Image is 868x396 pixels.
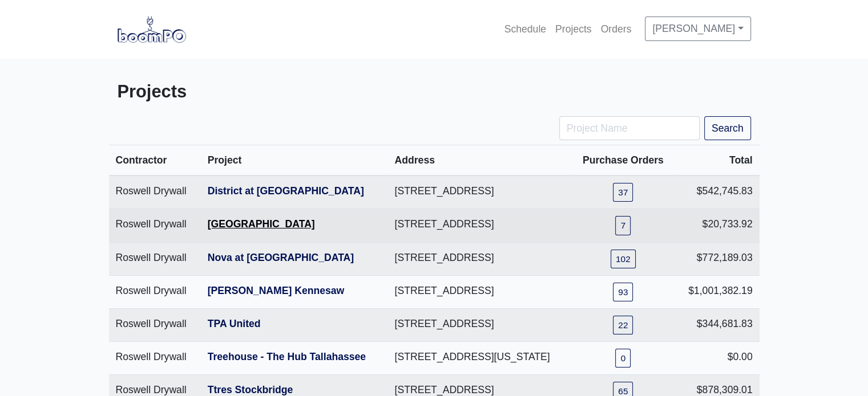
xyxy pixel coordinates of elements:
[208,185,364,197] a: District at [GEOGRAPHIC_DATA]
[613,316,633,334] a: 22
[109,308,201,341] td: Roswell Drywall
[208,318,261,329] a: TPA United
[596,17,636,42] a: Orders
[675,242,760,275] td: $772,189.03
[551,17,596,42] a: Projects
[387,308,571,341] td: [STREET_ADDRESS]
[615,349,631,368] a: 0
[613,283,633,301] a: 93
[675,341,760,374] td: $0.00
[387,242,571,275] td: [STREET_ADDRESS]
[109,341,201,374] td: Roswell Drywall
[500,17,551,42] a: Schedule
[109,242,201,275] td: Roswell Drywall
[387,209,571,242] td: [STREET_ADDRESS]
[208,252,354,263] a: Nova at [GEOGRAPHIC_DATA]
[675,209,760,242] td: $20,733.92
[675,275,760,308] td: $1,001,382.19
[118,81,426,103] h3: Projects
[613,183,633,202] a: 37
[387,145,571,176] th: Address
[615,216,631,235] a: 7
[611,250,636,268] a: 102
[559,116,700,140] input: Project Name
[572,145,675,176] th: Purchase Orders
[208,351,366,362] a: Treehouse - The Hub Tallahassee
[387,275,571,308] td: [STREET_ADDRESS]
[109,145,201,176] th: Contractor
[675,308,760,341] td: $344,681.83
[208,285,345,296] a: [PERSON_NAME] Kennesaw
[118,16,186,42] img: boomPO
[675,175,760,209] td: $542,745.83
[109,175,201,209] td: Roswell Drywall
[645,17,750,40] a: [PERSON_NAME]
[387,341,571,374] td: [STREET_ADDRESS][US_STATE]
[109,209,201,242] td: Roswell Drywall
[109,275,201,308] td: Roswell Drywall
[208,218,315,230] a: [GEOGRAPHIC_DATA]
[208,384,293,395] a: Ttres Stockbridge
[704,116,751,140] button: Search
[387,175,571,209] td: [STREET_ADDRESS]
[675,145,760,176] th: Total
[201,145,388,176] th: Project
